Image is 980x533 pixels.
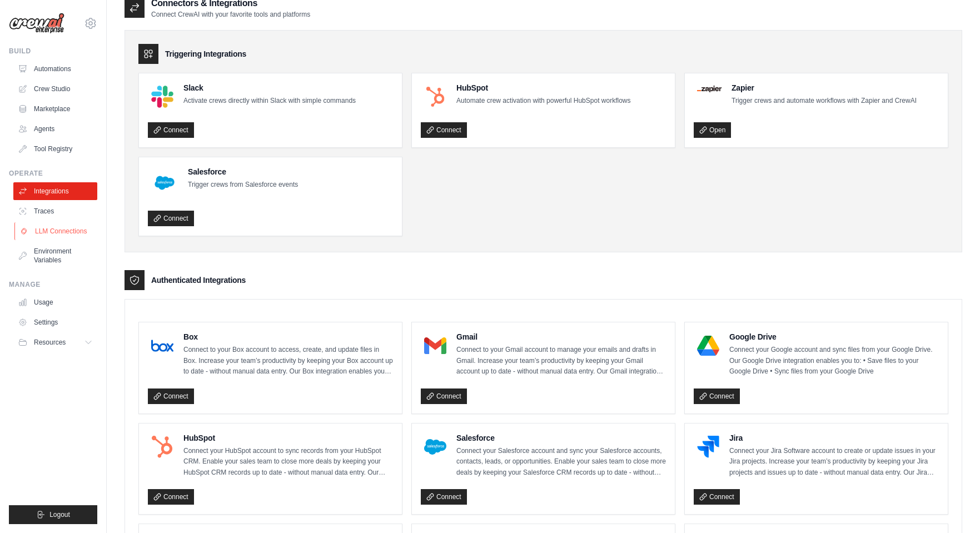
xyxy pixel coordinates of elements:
div: Manage [9,280,97,289]
p: Connect your Google account and sync files from your Google Drive. Our Google Drive integration e... [729,345,939,377]
h4: Gmail [456,331,666,342]
div: Operate [9,169,97,178]
img: Zapier Logo [697,86,722,92]
p: Trigger crews from Salesforce events [188,180,298,191]
h4: Google Drive [729,331,939,342]
a: Connect [421,388,467,404]
p: Connect your Jira Software account to create or update issues in your Jira projects. Increase you... [729,446,939,479]
p: Trigger crews and automate workflows with Zapier and CrewAI [732,96,917,107]
h4: Box [183,331,393,342]
p: Connect your HubSpot account to sync records from your HubSpot CRM. Enable your sales team to clo... [183,446,393,479]
div: Build [9,47,97,56]
a: Automations [13,60,97,78]
a: Crew Studio [13,80,97,98]
p: Connect to your Gmail account to manage your emails and drafts in Gmail. Increase your team’s pro... [456,345,666,377]
a: Agents [13,120,97,138]
p: Connect to your Box account to access, create, and update files in Box. Increase your team’s prod... [183,345,393,377]
img: HubSpot Logo [424,86,446,108]
button: Logout [9,505,97,524]
a: Connect [694,489,740,505]
a: Tool Registry [13,140,97,158]
a: Open [694,122,731,138]
img: Jira Logo [697,436,719,458]
img: HubSpot Logo [151,436,173,458]
span: Resources [34,338,66,347]
img: Box Logo [151,335,173,357]
h4: Slack [183,82,356,93]
img: Google Drive Logo [697,335,719,357]
p: Activate crews directly within Slack with simple commands [183,96,356,107]
span: Logout [49,510,70,519]
h4: Salesforce [456,432,666,444]
h4: Jira [729,432,939,444]
a: Settings [13,313,97,331]
img: Salesforce Logo [151,170,178,196]
a: Connect [148,211,194,226]
h3: Triggering Integrations [165,48,246,59]
a: Connect [148,388,194,404]
a: Connect [421,122,467,138]
p: Connect CrewAI with your favorite tools and platforms [151,10,310,19]
img: Logo [9,13,64,34]
a: Usage [13,293,97,311]
p: Automate crew activation with powerful HubSpot workflows [456,96,630,107]
button: Resources [13,333,97,351]
a: LLM Connections [14,222,98,240]
a: Connect [148,122,194,138]
h4: HubSpot [183,432,393,444]
a: Traces [13,202,97,220]
p: Connect your Salesforce account and sync your Salesforce accounts, contacts, leads, or opportunit... [456,446,666,479]
img: Salesforce Logo [424,436,446,458]
h3: Authenticated Integrations [151,275,246,286]
a: Environment Variables [13,242,97,269]
h4: Zapier [732,82,917,93]
a: Integrations [13,182,97,200]
img: Gmail Logo [424,335,446,357]
h4: Salesforce [188,166,298,177]
a: Connect [421,489,467,505]
a: Connect [148,489,194,505]
img: Slack Logo [151,86,173,108]
h4: HubSpot [456,82,630,93]
a: Marketplace [13,100,97,118]
a: Connect [694,388,740,404]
